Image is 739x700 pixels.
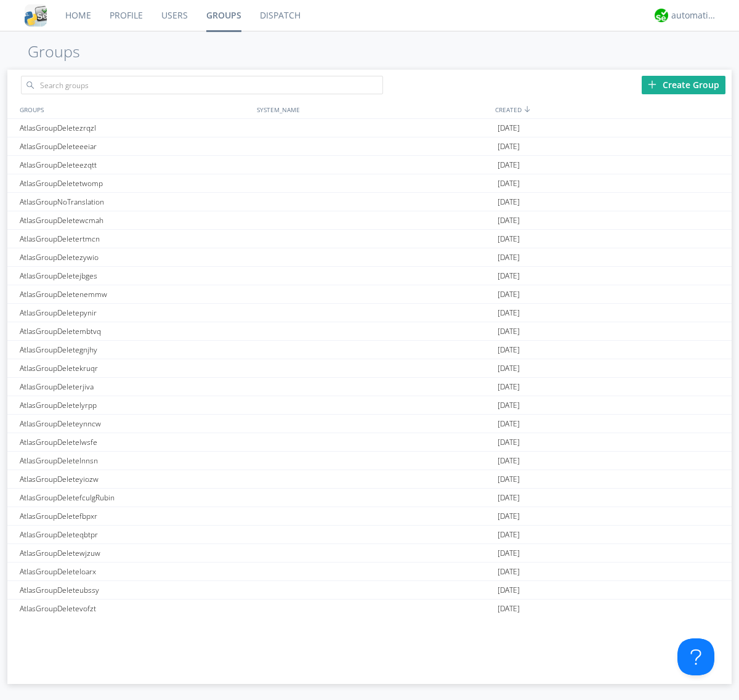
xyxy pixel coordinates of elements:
[17,267,254,285] div: AtlasGroupDeletejbges
[498,470,520,489] span: [DATE]
[17,600,254,617] div: AtlasGroupDeletevofzt
[17,137,254,155] div: AtlasGroupDeleteeeiar
[7,415,732,433] a: AtlasGroupDeleteynncw[DATE]
[7,156,732,174] a: AtlasGroupDeleteezqtt[DATE]
[17,544,254,562] div: AtlasGroupDeletewjzuw
[7,119,732,137] a: AtlasGroupDeletezrqzl[DATE]
[254,100,492,118] div: SYSTEM_NAME
[17,100,251,118] div: GROUPS
[21,76,383,94] input: Search groups
[17,248,254,266] div: AtlasGroupDeletezywio
[498,304,520,322] span: [DATE]
[7,489,732,507] a: AtlasGroupDeletefculgRubin[DATE]
[498,359,520,378] span: [DATE]
[498,211,520,230] span: [DATE]
[17,156,254,174] div: AtlasGroupDeleteezqtt
[498,322,520,341] span: [DATE]
[7,544,732,563] a: AtlasGroupDeletewjzuw[DATE]
[7,507,732,526] a: AtlasGroupDeletefbpxr[DATE]
[7,230,732,248] a: AtlasGroupDeletertmcn[DATE]
[17,322,254,340] div: AtlasGroupDeletembtvq
[498,526,520,544] span: [DATE]
[498,544,520,563] span: [DATE]
[498,174,520,193] span: [DATE]
[17,285,254,303] div: AtlasGroupDeletenemmw
[7,563,732,581] a: AtlasGroupDeleteloarx[DATE]
[7,137,732,156] a: AtlasGroupDeleteeeiar[DATE]
[7,526,732,544] a: AtlasGroupDeleteqbtpr[DATE]
[498,563,520,581] span: [DATE]
[17,470,254,488] div: AtlasGroupDeleteyiozw
[17,433,254,451] div: AtlasGroupDeletelwsfe
[492,100,732,118] div: CREATED
[17,415,254,433] div: AtlasGroupDeleteynncw
[498,156,520,174] span: [DATE]
[498,119,520,137] span: [DATE]
[7,174,732,193] a: AtlasGroupDeletetwomp[DATE]
[498,433,520,452] span: [DATE]
[17,230,254,248] div: AtlasGroupDeletertmcn
[17,526,254,543] div: AtlasGroupDeleteqbtpr
[498,137,520,156] span: [DATE]
[7,248,732,267] a: AtlasGroupDeletezywio[DATE]
[17,341,254,359] div: AtlasGroupDeletegnjhy
[17,359,254,377] div: AtlasGroupDeletekruqr
[498,248,520,267] span: [DATE]
[7,452,732,470] a: AtlasGroupDeletelnnsn[DATE]
[671,9,717,22] div: automation+atlas
[17,119,254,137] div: AtlasGroupDeletezrqzl
[7,341,732,359] a: AtlasGroupDeletegnjhy[DATE]
[17,174,254,192] div: AtlasGroupDeletetwomp
[7,211,732,230] a: AtlasGroupDeletewcmah[DATE]
[17,396,254,414] div: AtlasGroupDeletelyrpp
[498,507,520,526] span: [DATE]
[7,304,732,322] a: AtlasGroupDeletepynir[DATE]
[7,359,732,378] a: AtlasGroupDeletekruqr[DATE]
[498,415,520,433] span: [DATE]
[7,193,732,211] a: AtlasGroupNoTranslation[DATE]
[498,378,520,396] span: [DATE]
[498,285,520,304] span: [DATE]
[498,452,520,470] span: [DATE]
[7,285,732,304] a: AtlasGroupDeletenemmw[DATE]
[498,489,520,507] span: [DATE]
[677,638,714,675] iframe: Toggle Customer Support
[498,600,520,618] span: [DATE]
[7,378,732,396] a: AtlasGroupDeleterjiva[DATE]
[7,322,732,341] a: AtlasGroupDeletembtvq[DATE]
[648,80,656,89] img: plus.svg
[7,433,732,452] a: AtlasGroupDeletelwsfe[DATE]
[498,396,520,415] span: [DATE]
[17,563,254,580] div: AtlasGroupDeleteloarx
[17,304,254,322] div: AtlasGroupDeletepynir
[25,4,47,26] img: cddb5a64eb264b2086981ab96f4c1ba7
[7,396,732,415] a: AtlasGroupDeletelyrpp[DATE]
[7,600,732,618] a: AtlasGroupDeletevofzt[DATE]
[7,470,732,489] a: AtlasGroupDeleteyiozw[DATE]
[17,211,254,229] div: AtlasGroupDeletewcmah
[498,230,520,248] span: [DATE]
[17,489,254,507] div: AtlasGroupDeletefculgRubin
[17,193,254,211] div: AtlasGroupNoTranslation
[498,341,520,359] span: [DATE]
[7,581,732,600] a: AtlasGroupDeleteubssy[DATE]
[17,378,254,396] div: AtlasGroupDeleterjiva
[498,267,520,285] span: [DATE]
[17,581,254,599] div: AtlasGroupDeleteubssy
[642,76,725,94] div: Create Group
[498,193,520,211] span: [DATE]
[17,507,254,525] div: AtlasGroupDeletefbpxr
[17,452,254,470] div: AtlasGroupDeletelnnsn
[498,581,520,600] span: [DATE]
[7,267,732,285] a: AtlasGroupDeletejbges[DATE]
[655,9,668,22] img: d2d01cd9b4174d08988066c6d424eccd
